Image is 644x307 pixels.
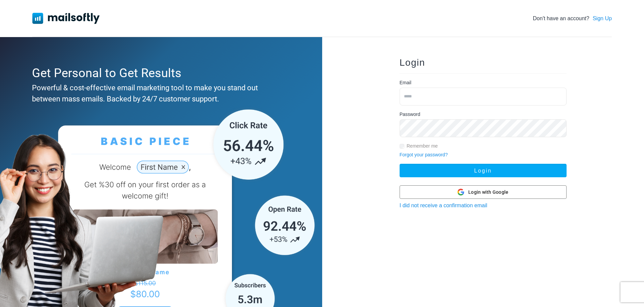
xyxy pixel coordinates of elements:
[32,82,287,104] div: Powerful & cost-effective email marketing tool to make you stand out between mass emails. Backed ...
[400,152,448,157] a: Forgot your password?
[468,189,508,196] span: Login with Google
[400,79,411,86] label: Email
[32,13,100,24] img: Mailsoftly
[400,57,425,68] span: Login
[32,64,287,82] div: Get Personal to Get Results
[533,14,612,23] div: Don't have an account?
[400,185,567,199] button: Login with Google
[407,143,438,150] label: Remember me
[400,203,487,208] a: I did not receive a confirmation email
[592,14,612,23] a: Sign Up
[400,111,420,118] label: Password
[400,164,567,177] button: Login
